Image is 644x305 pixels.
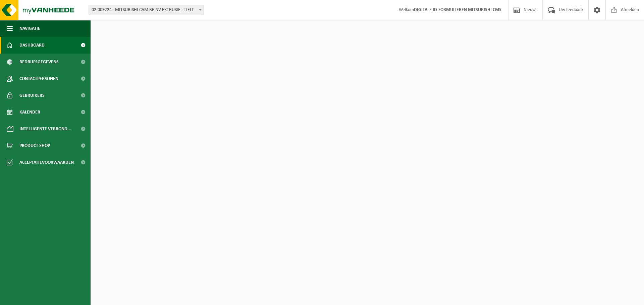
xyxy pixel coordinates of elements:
[19,137,50,154] span: Product Shop
[89,5,204,15] span: 02-009224 - MITSUBISHI CAM BE NV-EXTRUSIE - TIELT
[19,70,58,87] span: Contactpersonen
[19,20,40,37] span: Navigatie
[19,54,59,70] span: Bedrijfsgegevens
[19,37,45,54] span: Dashboard
[414,7,501,12] strong: DIGITALE ID-FORMULIEREN MITSUBISHI CMS
[19,87,45,104] span: Gebruikers
[19,154,74,171] span: Acceptatievoorwaarden
[19,121,71,137] span: Intelligente verbond...
[19,104,40,121] span: Kalender
[89,5,204,15] span: 02-009224 - MITSUBISHI CAM BE NV-EXTRUSIE - TIELT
